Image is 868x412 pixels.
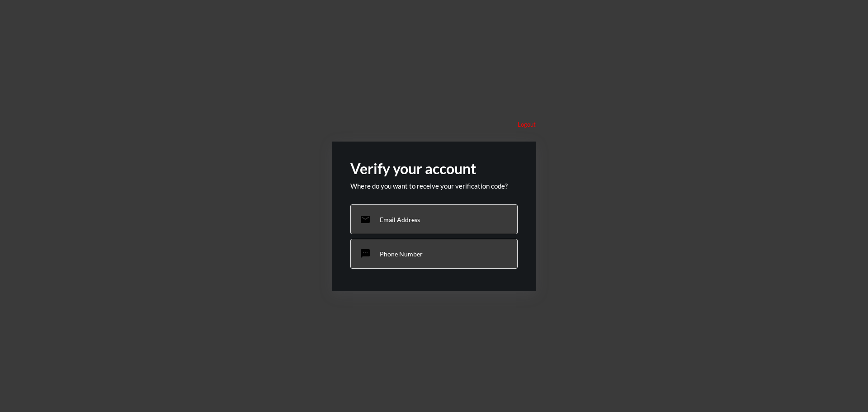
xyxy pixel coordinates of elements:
p: Email Address [380,216,420,223]
mat-icon: email [360,214,371,225]
h2: Verify your account [350,160,518,177]
mat-icon: sms [360,248,371,259]
p: Where do you want to receive your verification code? [350,182,518,190]
p: Logout [518,121,536,128]
p: Phone Number [380,250,423,258]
